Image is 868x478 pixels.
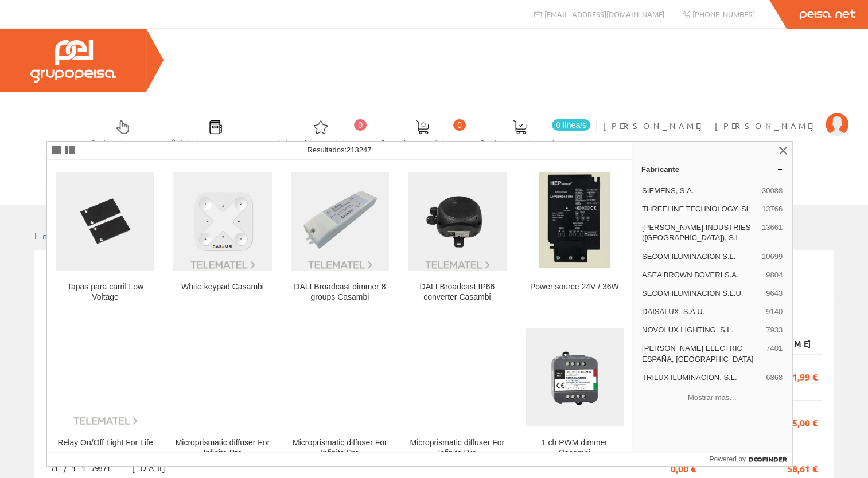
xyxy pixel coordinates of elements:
span: 71/1179871 [50,458,116,477]
span: 13766 [762,204,783,214]
span: Art. favoritos [277,136,364,148]
span: 58,61 € [787,458,818,477]
div: Microprismatic diffuser For Infinite Pro [173,438,271,459]
img: Tapas para carril Low Voltage [56,172,154,270]
span: 0,00 € [671,458,696,477]
img: Power source 24V / 36W [526,172,624,270]
img: Grupo Peisa [30,40,116,83]
div: Microprismatic diffuser For Infinite Pro [291,438,389,459]
span: ASEA BROWN BOVERI S.A. [642,270,761,280]
span: 7401 [766,343,783,364]
div: DALI Broadcast IP66 converter Casambi [408,282,506,303]
span: 6868 [766,373,783,383]
img: Microprismatic diffuser For Infinite Pro [408,328,506,426]
span: 9643 [766,288,783,299]
div: Microprismatic diffuser For Infinite Pro [408,438,506,459]
span: 0 [354,119,367,131]
a: DALI Broadcast IP66 converter Casambi DALI Broadcast IP66 converter Casambi [399,160,515,316]
span: Selectores [92,136,154,148]
a: Inicio [34,230,83,241]
img: Microprismatic diffuser For Infinite Pro [173,328,271,426]
span: 9140 [766,307,783,317]
div: Tapas para carril Low Voltage [56,282,154,303]
a: Fabricante [632,160,792,178]
span: [PERSON_NAME] INDUSTRIES ([GEOGRAPHIC_DATA]), S.L. [642,222,757,243]
img: Relay On/Off Light For Life [56,328,154,426]
div: White keypad Casambi [173,282,271,292]
span: [PHONE_NUMBER] [692,9,755,19]
div: Relay On/Off Light For Life [56,438,154,448]
a: Microprismatic diffuser For Infinite Pro Microprismatic diffuser For Infinite Pro [399,316,515,472]
span: Últimas compras [172,136,259,148]
span: Ped. favoritos [382,136,463,148]
span: THREELINE TECHNOLOGY, SL [642,204,757,214]
a: 1 ch PWM dimmer Casambi 1 ch PWM dimmer Casambi [516,316,633,472]
div: Power source 24V / 36W [526,282,624,292]
span: 13661 [762,222,783,243]
a: DALI Broadcast dimmer 8 groups Casambi DALI Broadcast dimmer 8 groups Casambi [282,160,398,316]
span: 0 línea/s [552,119,590,131]
span: Pedido actual [481,136,559,148]
a: Microprismatic diffuser For Infinite Pro Microprismatic diffuser For Infinite Pro [164,316,281,472]
a: Microprismatic diffuser For Infinite Pro Microprismatic diffuser For Infinite Pro [282,316,398,472]
span: DAISALUX, S.A.U. [642,307,761,317]
span: [PERSON_NAME] [PERSON_NAME] [603,120,820,131]
a: Selectores [80,111,159,152]
span: [DATE] [132,458,172,477]
img: DALI Broadcast dimmer 8 groups Casambi [291,172,389,270]
span: 213247 [347,146,371,154]
a: Últimas compras [160,111,265,152]
span: 7933 [766,325,783,335]
div: DALI Broadcast dimmer 8 groups Casambi [291,282,389,303]
img: 1 ch PWM dimmer Casambi [526,328,624,426]
img: Microprismatic diffuser For Infinite Pro [291,328,389,426]
span: [EMAIL_ADDRESS][DOMAIN_NAME] [544,9,664,19]
span: 31,99 € [787,366,818,386]
span: 9804 [766,270,783,280]
span: 0 [453,119,466,131]
a: Tapas para carril Low Voltage Tapas para carril Low Voltage [47,160,164,316]
span: 30088 [762,186,783,196]
span: [PERSON_NAME] ELECTRIC ESPAÑA, [GEOGRAPHIC_DATA] [642,343,761,364]
img: White keypad Casambi [173,172,271,270]
a: Powered by [709,452,792,466]
span: NOVOLUX LIGHTING, S.L. [642,325,761,335]
span: 3.195,00 € [774,412,818,432]
a: [PERSON_NAME] [PERSON_NAME] [603,111,848,122]
span: SIEMENS, S.A. [642,186,757,196]
span: Powered by [709,454,745,464]
span: 10699 [762,252,783,262]
button: Mostrar más… [637,388,788,407]
div: 1 ch PWM dimmer Casambi [526,438,624,459]
a: White keypad Casambi White keypad Casambi [164,160,281,316]
img: DALI Broadcast IP66 converter Casambi [408,172,506,270]
a: Power source 24V / 36W Power source 24V / 36W [516,160,633,316]
a: Relay On/Off Light For Life Relay On/Off Light For Life [47,316,164,472]
span: Resultados: [307,146,371,154]
span: TRILUX ILUMINACION, S.L. [642,373,761,383]
span: SECOM ILUMINACION S.L. [642,252,757,262]
span: SECOM ILUMINACION S.L.U. [642,288,761,299]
